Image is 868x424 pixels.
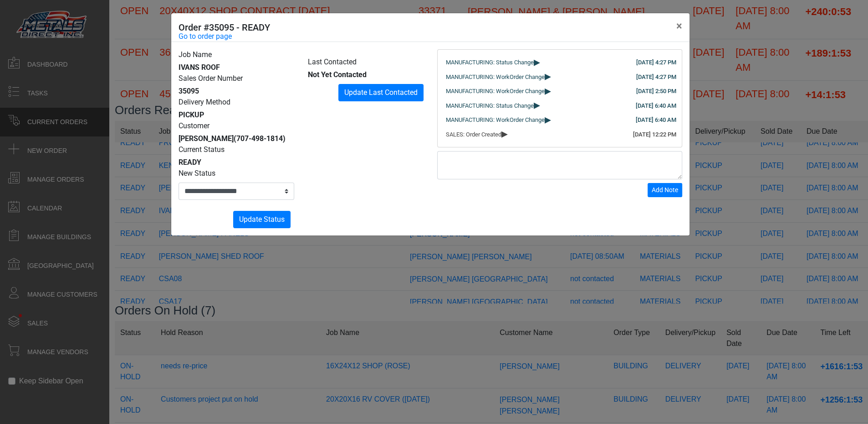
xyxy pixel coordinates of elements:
span: Add Note [652,186,678,194]
span: ▸ [545,73,551,79]
div: [DATE] 2:50 PM [636,87,676,96]
div: SALES: Order Created [446,130,674,139]
button: Add Note [648,183,682,197]
div: MANUFACTURING: Status Change [446,58,674,67]
label: Current Status [179,144,225,155]
div: [PERSON_NAME] [179,133,294,144]
div: MANUFACTURING: WorkOrder Change [446,87,674,96]
div: READY [179,157,294,168]
label: Customer [179,120,209,131]
span: ▸ [534,59,540,65]
div: MANUFACTURING: WorkOrder Change [446,115,674,125]
div: [DATE] 4:27 PM [636,58,676,67]
div: PICKUP [179,110,294,120]
label: Last Contacted [308,57,357,68]
div: MANUFACTURING: WorkOrder Change [446,73,674,82]
label: New Status [179,168,215,179]
span: IVANS ROOF [179,63,220,72]
span: (707-498-1814) [234,134,286,143]
label: Job Name [179,49,212,60]
span: ▸ [501,131,508,136]
span: ▸ [545,116,551,122]
button: Update Status [233,211,291,228]
span: ▸ [545,88,551,94]
div: [DATE] 4:27 PM [636,73,676,82]
div: [DATE] 6:40 AM [636,115,676,125]
div: [DATE] 12:22 PM [633,130,676,139]
button: Update Last Contacted [338,84,424,101]
div: MANUFACTURING: Status Change [446,101,674,110]
h5: Order #35095 - READY [179,21,270,34]
button: Close [669,13,689,39]
a: Go to order page [179,31,232,42]
span: Update Status [239,215,285,224]
span: ▸ [534,102,540,108]
div: 35095 [179,86,294,97]
span: Not Yet Contacted [308,70,367,79]
div: [DATE] 6:40 AM [636,101,676,110]
label: Sales Order Number [179,73,243,84]
label: Delivery Method [179,97,230,108]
